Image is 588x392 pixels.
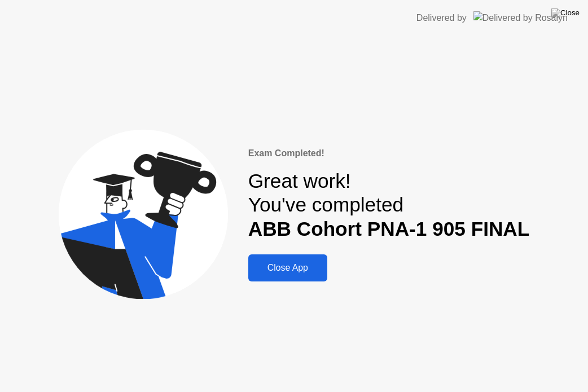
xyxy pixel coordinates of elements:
div: Great work! You've completed [248,169,530,241]
button: Close App [248,254,327,281]
img: Delivered by Rosalyn [473,11,568,24]
div: Delivered by [416,11,467,25]
img: Close [551,8,580,17]
div: Exam Completed! [248,147,530,160]
b: ABB Cohort PNA-1 905 FINAL [248,218,530,240]
div: Close App [252,263,324,273]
